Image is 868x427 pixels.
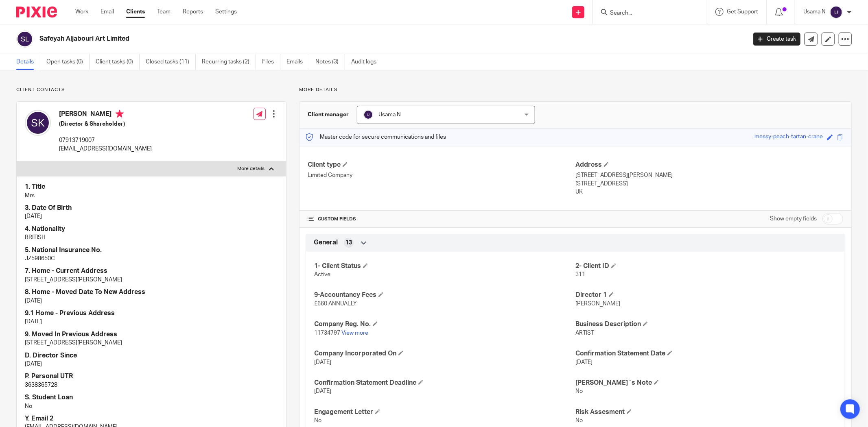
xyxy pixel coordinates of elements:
[25,288,278,296] h4: 8. Home - Moved Date To New Address
[314,349,575,358] h4: Company Incorporated On
[575,188,843,196] p: UK
[575,388,583,394] span: No
[146,54,196,70] a: Closed tasks (11)
[25,414,278,423] h4: Y. Email 2
[754,133,823,142] div: messy-peach-tartan-crane
[25,204,278,212] h4: 3. Date Of Birth
[575,171,843,179] p: [STREET_ADDRESS][PERSON_NAME]
[116,110,124,118] i: Primary
[75,8,88,16] a: Work
[308,216,575,222] h4: CUSTOM FIELDS
[25,267,278,275] h4: 7. Home - Current Address
[803,8,826,16] p: Usama N
[314,408,575,416] h4: Engagement Letter
[25,330,278,339] h4: 9. Moved In Previous Address
[25,255,278,263] p: JZ598650C
[575,349,837,358] h4: Confirmation Statement Date
[314,262,575,270] h4: 1- Client Status
[126,8,145,16] a: Clients
[575,359,593,365] span: [DATE]
[308,171,575,179] p: Limited Company
[609,10,682,17] input: Search
[25,225,278,233] h4: 4. Nationality
[314,418,321,423] span: No
[25,381,278,389] p: 3638365728
[183,8,203,16] a: Reports
[59,145,152,153] p: [EMAIL_ADDRESS][DOMAIN_NAME]
[25,192,278,200] p: Mrs
[314,238,338,247] span: General
[575,408,837,416] h4: Risk Assesment
[341,330,368,336] a: View more
[308,111,349,119] h3: Client manager
[315,54,345,70] a: Notes (3)
[575,262,837,270] h4: 2- Client ID
[306,133,446,141] p: Master code for secure communications and files
[25,183,278,191] h4: 1. Title
[46,54,90,70] a: Open tasks (0)
[575,161,843,169] h4: Address
[215,8,237,16] a: Settings
[25,393,278,402] h4: S. Student Loan
[575,320,837,329] h4: Business Description
[59,120,152,128] h5: (Director & Shareholder)
[25,276,278,284] p: [STREET_ADDRESS][PERSON_NAME]
[16,7,57,17] img: Pixie
[575,301,620,307] span: [PERSON_NAME]
[830,6,843,19] img: svg%3E
[770,215,817,223] label: Show empty fields
[378,112,401,118] span: Usama N
[238,166,265,172] p: More details
[575,180,843,188] p: [STREET_ADDRESS]
[16,87,286,93] p: Client contacts
[299,87,852,93] p: More details
[314,272,330,277] span: Active
[25,233,278,242] p: BRITISH
[202,54,256,70] a: Recurring tasks (2)
[363,110,373,120] img: svg%3E
[16,54,40,70] a: Details
[25,372,278,381] h4: P. Personal UTR
[314,291,575,299] h4: 9-Accountancy Fees
[286,54,309,70] a: Emails
[575,330,594,336] span: ARTIST
[25,110,51,136] img: svg%3E
[575,291,837,299] h4: Director 1
[727,9,758,15] span: Get Support
[262,54,280,70] a: Files
[25,309,278,318] h4: 9.1 Home - Previous Address
[314,330,340,336] span: 11734797
[575,272,585,277] span: 311
[314,320,575,329] h4: Company Reg. No.
[25,402,278,410] p: No
[314,359,331,365] span: [DATE]
[25,339,278,347] p: [STREET_ADDRESS][PERSON_NAME]
[314,379,575,387] h4: Confirmation Statement Deadline
[101,8,114,16] a: Email
[96,54,140,70] a: Client tasks (0)
[345,239,352,247] span: 13
[351,54,383,70] a: Audit logs
[39,35,601,43] h2: Safeyah Aljabouri Art Limited
[25,318,278,326] p: [DATE]
[25,246,278,255] h4: 5. National Insurance No.
[25,351,278,360] h4: D. Director Since
[314,388,331,394] span: [DATE]
[575,379,837,387] h4: [PERSON_NAME]`s Note
[25,212,278,220] p: [DATE]
[25,297,278,305] p: [DATE]
[157,8,171,16] a: Team
[308,161,575,169] h4: Client type
[314,301,357,307] span: £660 ANNUALLY
[59,136,152,144] p: 07913719007
[16,30,33,48] img: svg%3E
[59,110,152,120] h4: [PERSON_NAME]
[753,33,800,46] a: Create task
[575,418,583,423] span: No
[25,360,278,368] p: [DATE]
